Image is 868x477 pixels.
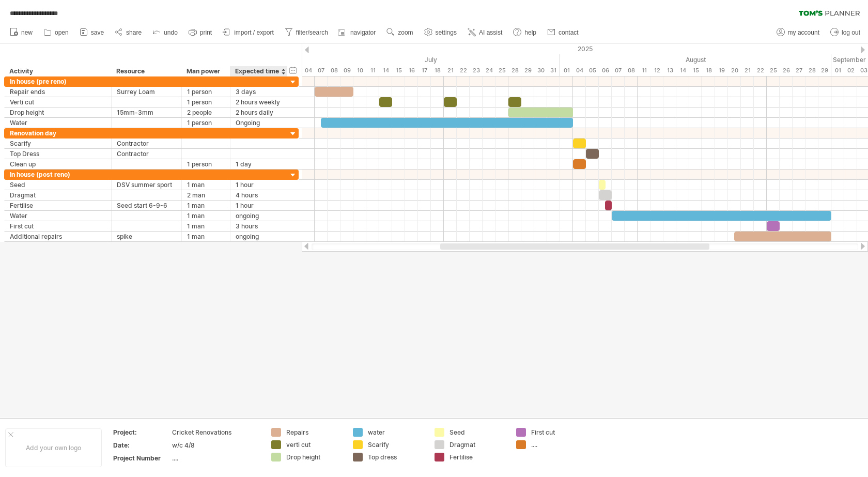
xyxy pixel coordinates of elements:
[508,65,521,76] div: Monday, 28 July 2025
[405,65,418,76] div: Wednesday, 16 July 2025
[10,211,106,221] div: Water
[702,65,715,76] div: Monday, 18 August 2025
[573,65,586,76] div: Monday, 4 August 2025
[117,149,176,159] div: Contractor
[187,232,225,241] div: 1 man
[187,221,225,231] div: 1 man
[282,26,331,39] a: filter/search
[767,65,780,76] div: Monday, 25 August 2025
[599,65,612,76] div: Wednesday, 6 August 2025
[450,453,506,461] div: Fertilise
[236,201,282,210] div: 1 hour
[235,66,282,76] div: Expected time
[483,65,495,76] div: Thursday, 24 July 2025
[479,29,502,36] span: AI assist
[398,29,413,36] span: zoom
[728,65,741,76] div: Wednesday, 20 August 2025
[10,159,106,169] div: Clean up
[384,26,416,39] a: zoom
[793,65,805,76] div: Wednesday, 27 August 2025
[663,65,676,76] div: Wednesday, 13 August 2025
[117,87,176,97] div: Surrey Loam
[236,180,282,190] div: 1 hour
[10,232,106,241] div: Additional repairs
[368,453,424,461] div: Top dress
[450,428,506,437] div: Seed
[545,26,582,39] a: contact
[805,65,818,76] div: Thursday, 28 August 2025
[10,107,106,117] div: Drop height
[10,76,106,86] div: In house (pre reno)
[10,149,106,159] div: Top Dress
[788,29,819,36] span: my account
[336,26,379,39] a: navigator
[200,29,212,36] span: print
[366,65,379,76] div: Friday, 11 July 2025
[77,26,107,39] a: save
[444,65,457,76] div: Monday, 21 July 2025
[10,180,106,190] div: Seed
[368,428,424,437] div: water
[818,65,831,76] div: Friday, 29 August 2025
[638,65,650,76] div: Monday, 11 August 2025
[418,65,431,76] div: Thursday, 17 July 2025
[534,65,547,76] div: Wednesday, 30 July 2025
[286,453,343,461] div: Drop height
[41,26,72,39] a: open
[328,65,340,76] div: Tuesday, 8 July 2025
[113,441,170,450] div: Date:
[187,107,225,117] div: 2 people
[7,26,36,39] a: new
[10,170,106,179] div: In house (post reno)
[187,190,225,200] div: 2 man
[350,29,376,36] span: navigator
[560,65,573,76] div: Friday, 1 August 2025
[286,428,343,437] div: Repairs
[236,232,282,241] div: ongoing
[10,128,106,138] div: Renovation day
[831,65,844,76] div: Monday, 1 September 2025
[236,107,282,117] div: 2 hours daily
[340,65,353,76] div: Wednesday, 9 July 2025
[236,118,282,128] div: Ongoing
[774,26,823,39] a: my account
[263,54,560,65] div: July 2025
[172,441,259,450] div: w/c 4/8
[236,159,282,169] div: 1 day
[117,139,176,148] div: Contractor
[55,29,69,36] span: open
[186,26,215,39] a: print
[172,428,259,437] div: Cricket Renovations
[431,65,444,76] div: Friday, 18 July 2025
[10,97,106,107] div: Verti cut
[524,29,536,36] span: help
[117,107,176,117] div: 15mm-3mm
[187,97,225,107] div: 1 person
[187,159,225,169] div: 1 person
[187,211,225,221] div: 1 man
[315,65,328,76] div: Monday, 7 July 2025
[236,221,282,231] div: 3 hours
[741,65,754,76] div: Thursday, 21 August 2025
[465,26,505,39] a: AI assist
[559,29,579,36] span: contact
[828,26,863,39] a: log out
[91,29,104,36] span: save
[450,440,506,449] div: Dragmat
[422,26,460,39] a: settings
[187,66,224,76] div: Man power
[10,221,106,231] div: First cut
[10,87,106,97] div: Repair ends
[164,29,178,36] span: undo
[689,65,702,76] div: Friday, 15 August 2025
[612,65,625,76] div: Thursday, 7 August 2025
[236,190,282,200] div: 4 hours
[296,29,328,36] span: filter/search
[236,97,282,107] div: 2 hours weekly
[117,232,176,241] div: spike
[531,440,587,449] div: ....
[547,65,560,76] div: Thursday, 31 July 2025
[510,26,539,39] a: help
[531,428,587,437] div: First cut
[368,440,424,449] div: Scarify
